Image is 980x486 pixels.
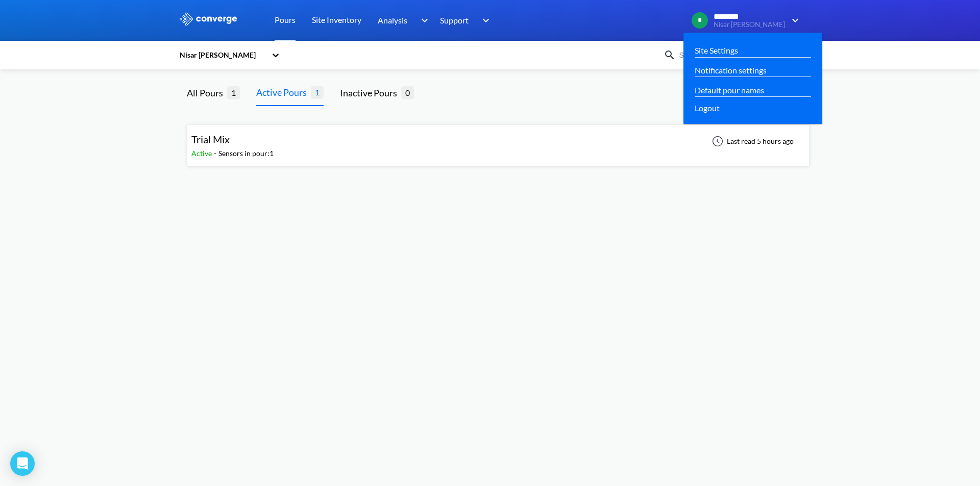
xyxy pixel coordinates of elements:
div: Active Pours [256,85,311,99]
div: Last read 5 hours ago [706,135,797,147]
a: Notification settings [695,64,767,76]
div: Open Intercom Messenger [10,451,35,476]
input: Search for a pour by name [676,49,799,61]
img: downArrow.svg [414,14,431,27]
div: Sensors in pour: 1 [218,148,274,159]
span: - [214,149,218,158]
a: Site Settings [695,44,738,57]
span: Analysis [378,14,407,27]
span: Trial Mix [191,133,230,145]
a: Trial MixActive-Sensors in pour:1Last read 5 hours ago [187,136,810,145]
div: Nisar [PERSON_NAME] [179,49,266,61]
span: 1 [227,86,240,99]
div: All Pours [187,86,227,100]
span: 1 [311,86,324,98]
span: Logout [695,101,720,114]
span: Nisar [PERSON_NAME] [714,21,785,29]
img: downArrow.svg [476,14,492,27]
span: 0 [401,86,414,99]
img: downArrow.svg [785,14,801,27]
span: Active [191,149,214,158]
img: icon-search.svg [664,49,676,61]
a: Default pour names [695,84,764,96]
div: Inactive Pours [340,86,401,100]
img: logo_ewhite.svg [179,12,238,25]
span: Support [440,14,469,27]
